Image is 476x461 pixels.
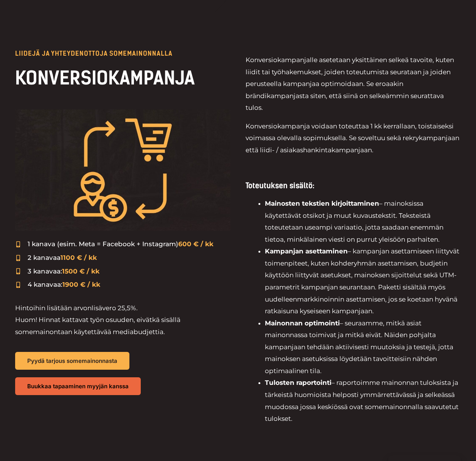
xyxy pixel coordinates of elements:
[27,358,117,364] span: Pyydä tarjous somemainonnasta
[62,267,100,275] span: 1500 € / kk
[62,281,100,288] span: 1900 € / kk
[61,254,97,261] span: 1100 € / kk
[178,240,213,248] span: 600 € / kk
[26,238,213,250] span: 1 kanava (esim. Meta = Facebook + Instagram)
[26,266,100,278] span: 3 kanavaa:
[15,302,230,338] p: Hintoihin lisätään arvonlisävero 25,5%. Huom! Hinnat kattavat työn osuuden, eivätkä sisällä somem...
[27,383,129,389] span: Buukkaa tapaaminen myyjän kanssa
[15,377,141,395] a: Buukkaa tapaaminen myyjän kanssa
[26,279,100,291] span: 4 kanavaa:
[15,109,230,231] img: Somemainonta: konversiokampanja
[265,247,348,255] strong: Kampanjan asettaminen
[265,377,461,425] li: – raportoimme mainonnan tuloksista ja tärkeistä huomioista helposti ymmärrettävässä ja selkeässä ...
[265,200,379,207] strong: Mainosten tekstien kirjoittaminen
[15,50,230,57] p: LIIDEJÄ JA YHTEYDENOTTOJA SOMEMAINONNALLA
[246,54,461,114] p: Konversiokampanjalle asetetaan yksittäinen selkeä tavoite, kuten liidit tai työhakemukset, joiden...
[26,252,97,264] span: 2 kanavaa
[265,198,461,245] li: – mainoksissa käytettävät otsikot ja muut kuvaustekstit. Teksteistä toteutetaan useampi variaatio...
[15,352,129,370] a: Pyydä tarjous somemainonnasta
[246,181,314,190] strong: Toteutuksen sisältö:
[15,66,230,90] h2: KONVERSIOKAMPANJA
[265,317,461,377] li: – seuraamme, mitkä asiat mainonnassa toimivat ja mitkä eivät. Näiden pohjalta kampanjaan tehdään ...
[265,319,340,327] strong: Mainonnan optimointi
[265,379,331,386] strong: Tulosten raportointi
[265,245,461,317] li: – kampanjan asettamiseen liittyvät toimenpiteet, kuten kohderyhmän asettamisen, budjetin käyttöön...
[246,122,459,154] span: Konversiokampanja voidaan toteuttaa 1 kk kerrallaan, toistaiseksi voimassa olevalla sopimuksella....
